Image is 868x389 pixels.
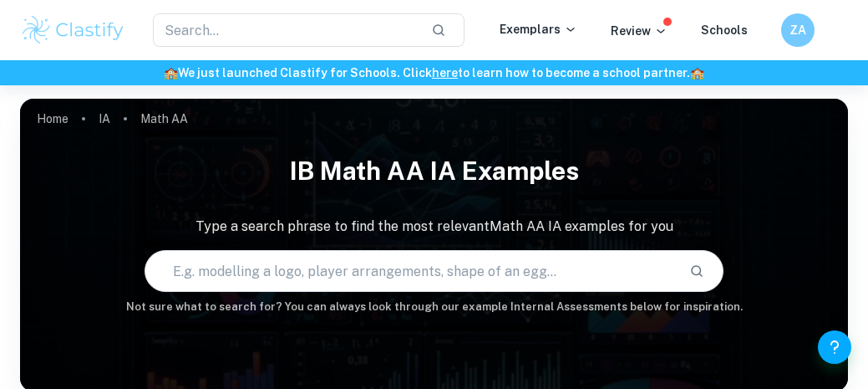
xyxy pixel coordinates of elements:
h6: Not sure what to search for? You can always look through our example Internal Assessments below f... [20,299,848,315]
a: here [432,66,458,79]
h6: ZA [789,21,808,39]
input: E.g. modelling a logo, player arrangements, shape of an egg... [145,248,677,294]
input: Search... [153,13,419,47]
a: Schools [701,23,748,37]
p: Exemplars [500,20,577,38]
h6: We just launched Clastify for Schools. Click to learn how to become a school partner. [3,64,865,82]
a: IA [99,107,110,131]
p: Review [611,22,667,40]
a: Home [37,107,69,131]
span: 🏫 [690,66,704,79]
button: Help and Feedback [818,330,851,364]
button: Search [683,257,711,285]
span: 🏫 [164,66,178,79]
img: Clastify logo [20,13,126,47]
button: ZA [781,13,815,47]
p: Type a search phrase to find the most relevant Math AA IA examples for you [20,217,848,237]
h1: IB Math AA IA examples [20,146,848,197]
p: Math AA [140,110,188,128]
